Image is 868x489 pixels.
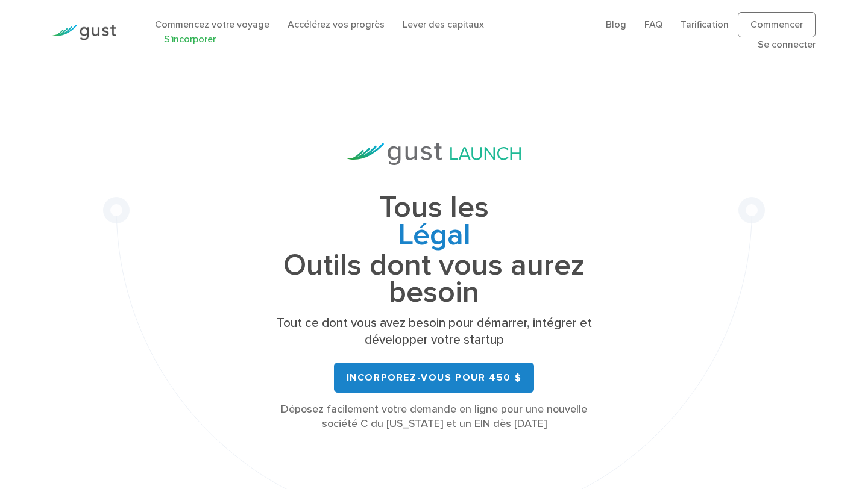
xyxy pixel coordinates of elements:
font: société C du [US_STATE] et un EIN dès [DATE] [322,417,547,430]
img: Logo de lancement de rafale [347,143,521,165]
a: Accélérez vos progrès [288,19,385,30]
a: Commencez votre voyage [155,19,269,30]
font: Déposez facilement votre demande en ligne pour une nouvelle [281,403,587,416]
font: Tout ce dont vous avez besoin pour démarrer, intégrer et développer votre startup [277,316,592,347]
font: Légal [398,217,471,253]
font: Tous les [380,190,489,225]
img: Logo Gust [52,25,116,40]
a: S'incorporer [164,33,216,45]
a: Se connecter [758,39,816,50]
a: FAQ [644,19,662,30]
a: Blog [606,19,626,30]
a: Lever des capitaux [403,19,484,30]
font: Commencer [750,19,803,30]
font: Incorporez-vous pour 450 $ [347,372,522,384]
font: Tableau des capitalisations [338,248,530,311]
a: Tarification [681,19,729,30]
a: Commencer [738,12,816,37]
font: Outils dont vous aurez besoin [283,248,585,311]
a: Incorporez-vous pour 450 $ [334,363,535,393]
